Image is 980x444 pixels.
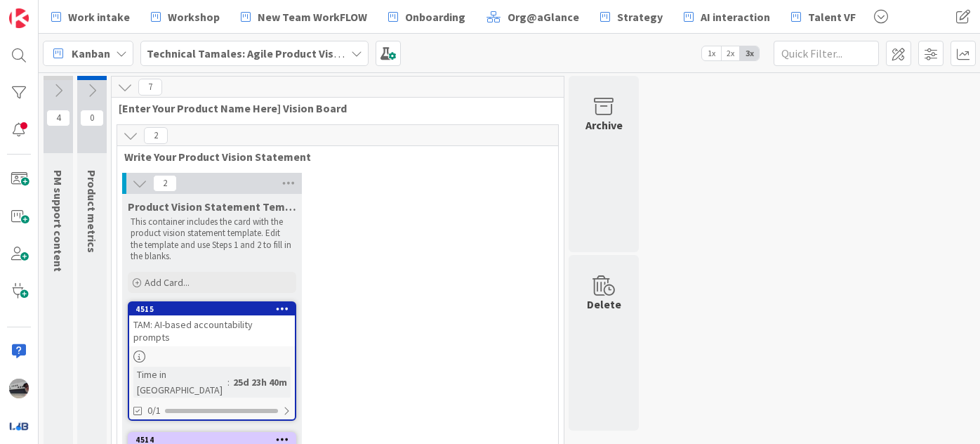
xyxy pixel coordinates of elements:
[135,304,295,314] div: 4515
[592,4,671,30] a: Strategy
[783,4,864,30] a: Talent VF
[405,8,465,25] span: Onboarding
[230,374,291,390] div: 25d 23h 40m
[701,8,770,25] span: AI interaction
[68,8,130,25] span: Work intake
[119,101,546,115] span: [Enter Your Product Name Here] Vision Board
[675,4,779,30] a: AI interaction
[702,46,721,60] span: 1x
[9,8,29,28] img: Visit kanbanzone.com
[587,296,621,313] div: Delete
[147,403,161,418] span: 0/1
[147,46,350,60] b: Technical Tamales: Agile Product Vision
[129,303,295,346] div: 4515TAM: AI-based accountability prompts
[51,170,65,272] span: PM support content
[133,367,227,398] div: Time in [GEOGRAPHIC_DATA]
[740,46,759,60] span: 3x
[9,379,29,398] img: jB
[168,8,220,25] span: Workshop
[143,4,228,30] a: Workshop
[131,216,293,262] p: This container includes the card with the product vision statement template. Edit the template an...
[128,301,296,421] a: 4515TAM: AI-based accountability promptsTime in [GEOGRAPHIC_DATA]:25d 23h 40m0/1
[124,150,541,164] span: Write Your Product Vision Statement
[80,110,104,126] span: 0
[774,41,879,66] input: Quick Filter...
[128,200,296,214] span: Product Vision Statement Template
[617,8,663,25] span: Strategy
[144,127,168,144] span: 2
[46,110,70,126] span: 4
[508,8,579,25] span: Org@aGlance
[380,4,474,30] a: Onboarding
[145,276,190,289] span: Add Card...
[129,303,295,315] div: 4515
[227,374,230,390] span: :
[585,117,623,133] div: Archive
[43,4,138,30] a: Work intake
[9,416,29,436] img: avatar
[138,79,162,96] span: 7
[258,8,367,25] span: New Team WorkFLOW
[153,175,177,192] span: 2
[72,45,110,62] span: Kanban
[478,4,588,30] a: Org@aGlance
[85,170,99,253] span: Product metrics
[129,315,295,346] div: TAM: AI-based accountability prompts
[232,4,376,30] a: New Team WorkFLOW
[721,46,740,60] span: 2x
[808,8,856,25] span: Talent VF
